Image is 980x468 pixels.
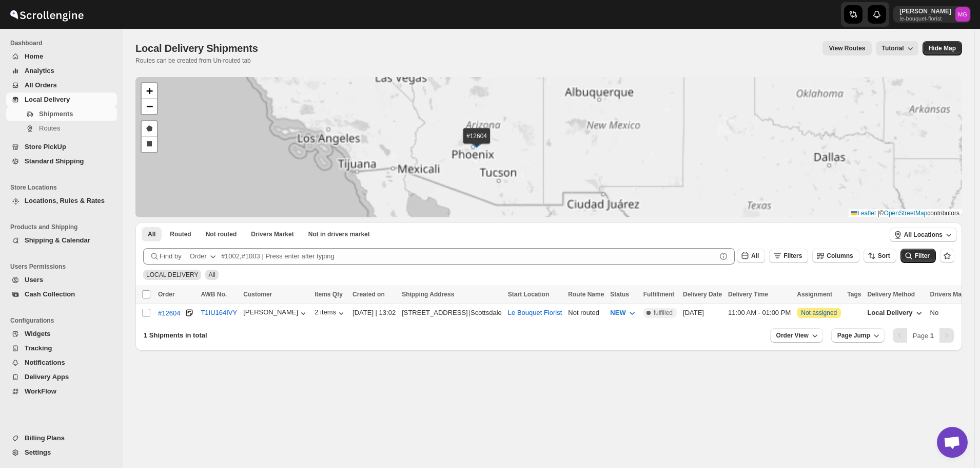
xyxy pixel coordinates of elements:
[829,44,865,52] span: View Routes
[923,41,962,55] button: Map action label
[890,228,957,242] button: All Locations
[402,291,454,298] span: Shipping Address
[6,445,117,460] button: Settings
[849,209,962,218] div: © contributors
[6,78,117,92] button: All Orders
[6,107,117,121] button: Shipments
[683,291,722,298] span: Delivery Date
[930,332,934,340] b: 1
[25,143,66,151] span: Store PickUp
[243,308,308,319] div: [PERSON_NAME]
[728,291,768,298] span: Delivery Time
[25,157,84,165] span: Standard Shipping
[142,99,157,114] a: Zoom out
[604,305,643,321] button: NEW
[937,427,968,458] div: Open chat
[25,236,90,244] span: Shipping & Calendar
[200,227,243,241] button: Unrouted
[158,308,180,318] button: #12604
[39,124,60,132] span: Routes
[206,230,237,238] span: Not routed
[158,309,180,317] div: #12604
[25,96,70,103] span: Local Delivery
[142,227,162,241] button: All
[610,291,629,298] span: Status
[643,291,675,298] span: Fulfillment
[737,249,765,263] button: All
[25,290,75,298] span: Cash Collection
[776,331,809,340] span: Order View
[899,7,951,15] p: [PERSON_NAME]
[10,39,118,47] span: Dashboard
[8,2,85,27] img: ScrollEngine
[25,359,65,366] span: Notifications
[6,287,117,302] button: Cash Collection
[251,230,293,238] span: Drivers Market
[6,273,117,287] button: Users
[142,121,157,137] a: Draw a polygon
[915,252,930,259] span: Filter
[471,308,502,318] div: Scottsdale
[144,331,207,339] span: 1 Shipments in total
[170,230,191,238] span: Routed
[146,100,153,113] span: −
[243,291,272,298] span: Customer
[164,227,197,241] button: Routed
[25,52,43,60] span: Home
[878,252,890,259] span: Sort
[783,252,802,259] span: Filters
[10,183,118,192] span: Store Locations
[904,231,943,239] span: All Locations
[893,328,954,343] nav: Pagination
[10,263,118,271] span: Users Permissions
[25,373,69,381] span: Delivery Apps
[142,137,157,152] a: Draw a rectangle
[160,251,182,261] span: Find by
[864,249,896,263] button: Sort
[876,41,918,55] button: Tutorial
[812,249,859,263] button: Columns
[882,45,904,52] span: Tutorial
[929,44,956,52] span: Hide Map
[201,291,227,298] span: AWB No.
[25,330,50,338] span: Widgets
[847,291,861,298] span: Tags
[201,309,237,316] button: T1IU164IVY
[315,308,346,319] button: 2 items
[797,291,832,298] span: Assignment
[308,230,370,238] span: Not in drivers market
[6,121,117,136] button: Routes
[955,7,970,22] span: Melody Gluth
[25,67,54,74] span: Analytics
[851,210,876,217] a: Leaflet
[6,341,117,355] button: Tracking
[508,309,562,316] button: Le Bouquet Florist
[6,327,117,341] button: Widgets
[135,43,258,54] span: Local Delivery Shipments
[25,434,65,442] span: Billing Plans
[654,309,673,317] span: fulfilled
[148,230,155,238] span: All
[208,271,215,278] span: All
[930,308,973,318] div: No
[25,197,105,204] span: Locations, Rules & Rates
[402,308,502,318] div: |
[352,291,385,298] span: Created on
[25,387,56,395] span: WorkFlow
[158,291,175,298] span: Order
[469,137,484,148] img: Marker
[861,305,930,321] button: Local Delivery
[6,384,117,399] button: WorkFlow
[184,248,224,265] button: Order
[190,251,207,261] div: Order
[878,210,879,217] span: |
[508,291,550,298] span: Start Location
[315,291,343,298] span: Items Qty
[142,83,157,99] a: Zoom in
[146,84,153,97] span: +
[10,316,118,325] span: Configurations
[899,15,951,22] p: le-bouquet-florist
[770,328,823,343] button: Order View
[6,355,117,370] button: Notifications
